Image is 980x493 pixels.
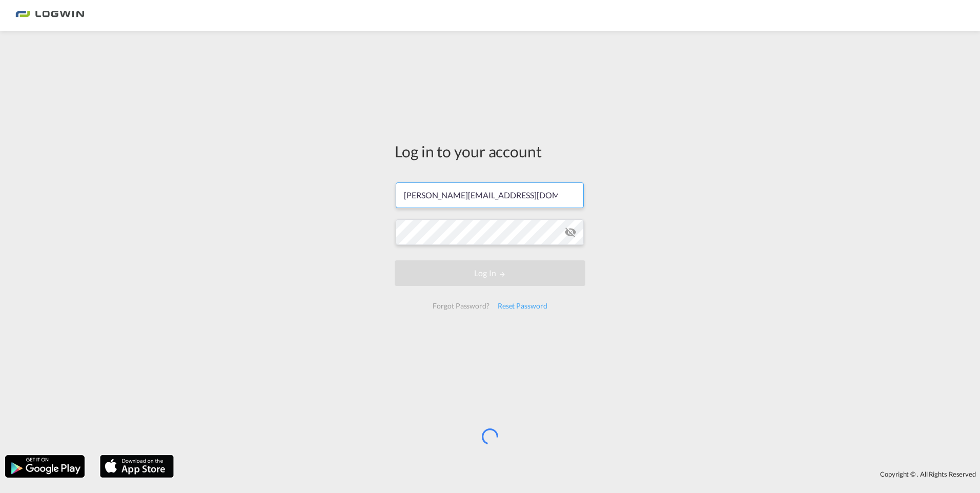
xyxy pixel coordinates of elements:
[494,297,552,315] div: Reset Password
[564,226,577,238] md-icon: icon-eye-off
[4,454,86,479] img: google.png
[99,454,175,479] img: apple.png
[179,465,980,483] div: Copyright © . All Rights Reserved
[428,297,493,315] div: Forgot Password?
[395,260,585,286] button: LOGIN
[15,4,85,27] img: bc73a0e0d8c111efacd525e4c8ad7d32.png
[396,182,584,208] input: Enter email/phone number
[395,140,585,162] div: Log in to your account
